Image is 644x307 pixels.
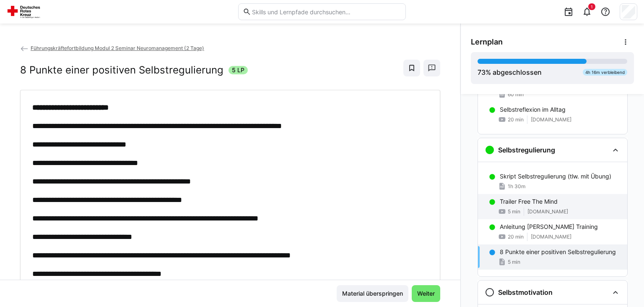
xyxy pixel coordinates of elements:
p: Trailer Free The Mind [500,197,558,206]
span: Weiter [416,289,436,298]
span: 1 [591,4,593,9]
span: [DOMAIN_NAME] [531,234,571,240]
div: 4h 16m verbleibend [583,69,627,76]
input: Skills und Lernpfade durchsuchen… [251,8,401,16]
p: Skript Selbstregulierung (tlw. mit Übung) [500,172,611,181]
span: 73 [478,68,486,76]
span: [DOMAIN_NAME] [527,208,568,215]
span: 60 min [508,91,524,98]
span: 20 min [508,234,524,240]
button: Material überspringen [337,285,408,302]
span: 5 LP [232,66,244,74]
span: 5 min [508,208,520,215]
span: Lernplan [471,37,503,47]
span: 5 min [508,259,520,265]
span: Führungskräftefortbildung Modul 2 Seminar Neuromanagement (2 Tage) [31,45,204,51]
h3: Selbstregulierung [498,146,555,154]
span: 1h 30m [508,183,525,190]
button: Weiter [412,285,440,302]
a: Führungskräftefortbildung Modul 2 Seminar Neuromanagement (2 Tage) [20,45,204,51]
p: 8 Punkte einer positiven Selbstregulierung [500,248,616,256]
p: Selbstreflexion im Alltag [500,105,566,114]
span: Material überspringen [341,289,404,298]
p: Anleitung [PERSON_NAME] Training [500,223,598,231]
h3: Selbstmotivation [498,288,553,297]
span: [DOMAIN_NAME] [531,116,571,123]
h2: 8 Punkte einer positiven Selbstregulierung [20,64,223,76]
div: % abgeschlossen [478,67,542,77]
span: 20 min [508,116,524,123]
